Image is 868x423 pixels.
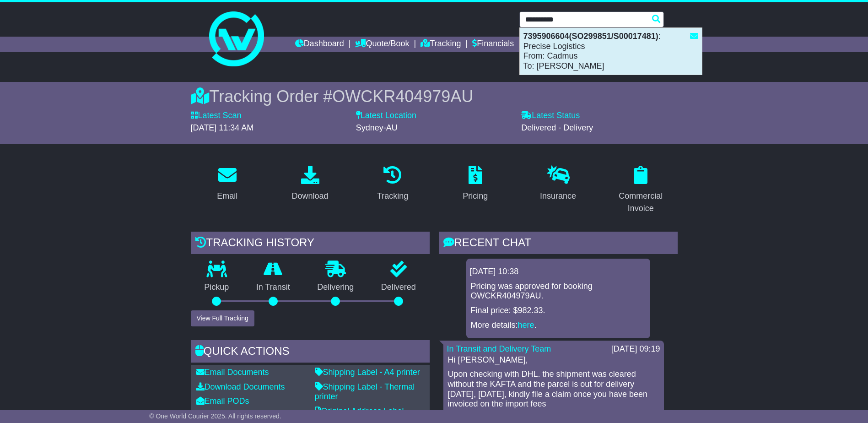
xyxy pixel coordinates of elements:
[447,344,551,353] a: In Transit and Delivery Team
[520,28,702,75] div: : Precise Logistics From: Cadmus To: [PERSON_NAME]
[471,282,646,301] p: Pricing was approved for booking OWCKR404979AU.
[286,163,334,206] a: Download
[540,190,576,202] div: Insurance
[211,163,243,206] a: Email
[196,382,285,391] a: Download Documents
[472,37,514,52] a: Financials
[470,267,647,277] div: [DATE] 10:38
[191,123,254,132] span: [DATE] 11:34 AM
[243,282,304,293] p: In Transit
[534,163,582,206] a: Insurance
[356,111,416,121] label: Latest Location
[196,396,249,406] a: Email PODs
[191,87,678,106] div: Tracking Order #
[457,163,494,206] a: Pricing
[439,232,678,256] div: RECENT CHAT
[191,340,430,365] div: Quick Actions
[610,190,672,215] div: Commercial Invoice
[191,310,254,326] button: View Full Tracking
[149,412,281,420] span: © One World Courier 2025. All rights reserved.
[191,282,243,293] p: Pickup
[521,111,580,121] label: Latest Status
[521,123,593,132] span: Delivered - Delivery
[463,190,488,202] div: Pricing
[355,37,409,52] a: Quote/Book
[471,306,646,316] p: Final price: $982.33.
[191,111,242,121] label: Latest Scan
[367,282,430,293] p: Delivered
[356,123,398,132] span: Sydney-AU
[291,190,328,202] div: Download
[448,369,659,409] p: Upon checking with DHL. the shipment was cleared without the KAFTA and the parcel is out for deli...
[421,37,461,52] a: Tracking
[304,282,368,293] p: Delivering
[523,32,658,41] strong: 7395906604(SO299851/S00017481)
[448,355,659,365] p: Hi [PERSON_NAME],
[315,368,420,377] a: Shipping Label - A4 printer
[217,190,237,202] div: Email
[471,320,646,331] p: More details: .
[371,163,414,206] a: Tracking
[315,407,404,416] a: Original Address Label
[604,163,678,218] a: Commercial Invoice
[377,190,408,202] div: Tracking
[611,344,660,354] div: [DATE] 09:19
[315,382,415,401] a: Shipping Label - Thermal printer
[191,232,430,256] div: Tracking history
[518,320,534,330] a: here
[196,368,269,377] a: Email Documents
[295,37,344,52] a: Dashboard
[332,87,473,106] span: OWCKR404979AU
